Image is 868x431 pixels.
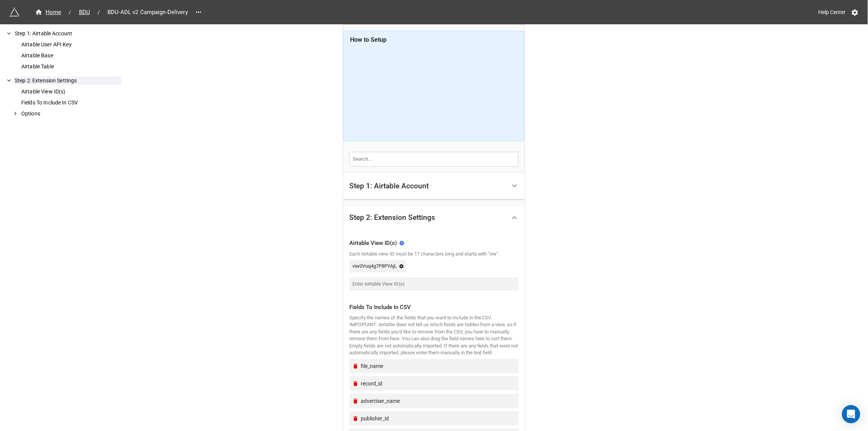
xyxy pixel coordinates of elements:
[349,239,519,248] div: Airtable View ID(s)
[69,8,71,16] li: /
[103,8,193,17] span: BDU-ADL v2 Campaign-Delivery
[349,314,519,357] p: Specify the names of the fields that you want to include in the CSV. IMPORTANT: Airtable does not...
[20,63,122,71] div: Airtable Table
[352,415,361,422] a: Remove
[349,250,519,258] div: Each Airtable view ID must be 17 characters long and starts with "viw".
[352,398,361,404] a: Remove
[349,152,519,166] input: Search...
[9,7,20,17] img: miniextensions-icon.73ae0678.png
[352,380,361,387] a: Remove
[350,36,387,43] b: How to Setup
[30,8,193,17] nav: breadcrumb
[343,173,525,200] div: Step 1: Airtable Account
[349,182,429,190] div: Step 1: Airtable Account
[74,8,95,17] span: BDU
[343,205,525,230] div: Step 2: Extension Settings
[13,77,122,85] div: Step 2: Extension Settings
[13,30,122,38] div: Step 1: Airtable Account
[361,414,516,423] div: publisher_id
[20,52,122,60] div: Airtable Base
[349,277,519,291] input: Enter Airtable View ID(s)
[361,397,516,405] div: advertiser_name
[74,8,95,17] a: BDU
[349,214,435,221] div: Step 2: Extension Settings
[349,260,406,272] div: viw0Vuq4g7P8PYAjL
[352,363,361,369] a: Remove
[813,5,851,19] a: Help Center
[20,41,122,49] div: Airtable User API Key
[30,8,66,17] a: Home
[361,362,516,370] div: file_name
[20,88,122,96] div: Airtable View ID(s)
[842,405,860,423] div: Open Intercom Messenger
[350,47,518,135] iframe: How to Automatically Export CSVs for Airtable Views
[98,8,100,16] li: /
[361,379,516,388] div: record_id
[35,8,62,17] div: Home
[20,110,122,118] div: Options
[349,303,519,312] div: Fields To Include In CSV
[20,99,122,107] div: Fields To Include In CSV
